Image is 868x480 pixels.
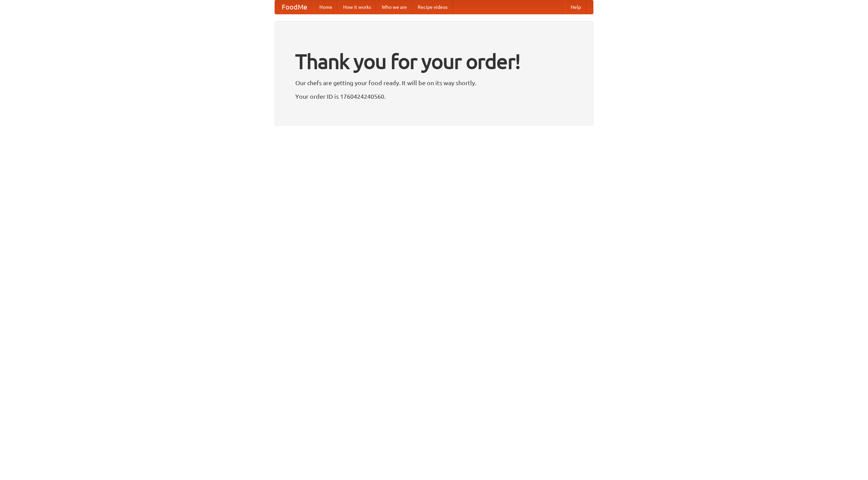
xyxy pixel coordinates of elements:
p: Our chefs are getting your food ready. It will be on its way shortly. [295,78,573,88]
a: Home [314,0,338,14]
a: Who we are [376,0,412,14]
p: Your order ID is 1760424240560. [295,91,573,101]
a: Help [565,0,586,14]
h1: Thank you for your order! [295,45,573,78]
a: Recipe videos [412,0,453,14]
a: FoodMe [275,0,314,14]
a: How it works [338,0,376,14]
